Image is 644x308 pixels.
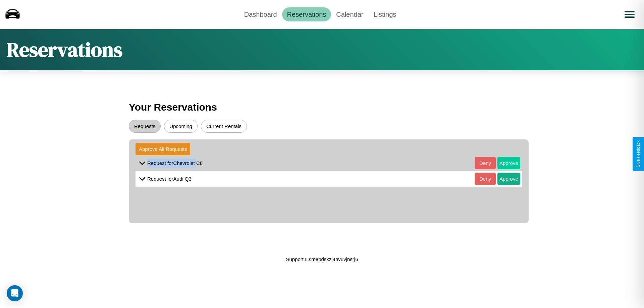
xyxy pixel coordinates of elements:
h1: Reservations [7,36,122,63]
p: Request for Chevrolet C8 [147,159,203,168]
h3: Your Reservations [129,98,515,116]
button: Approve [497,157,520,169]
button: Upcoming [164,120,198,133]
a: Dashboard [239,7,282,21]
a: Calendar [331,7,368,21]
button: Deny [475,173,496,185]
button: Requests [129,120,161,133]
a: Listings [368,7,401,21]
div: Open Intercom Messenger [7,285,23,301]
div: Give Feedback [636,140,641,168]
button: Approve All Requests [136,143,190,155]
button: Deny [475,157,496,169]
p: Support ID: mepdskzj4nvuvjnsrj6 [286,255,358,264]
button: Open menu [620,5,639,24]
button: Current Rentals [201,120,247,133]
a: Reservations [282,7,331,21]
p: Request for Audi Q3 [147,174,192,183]
button: Approve [497,173,520,185]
